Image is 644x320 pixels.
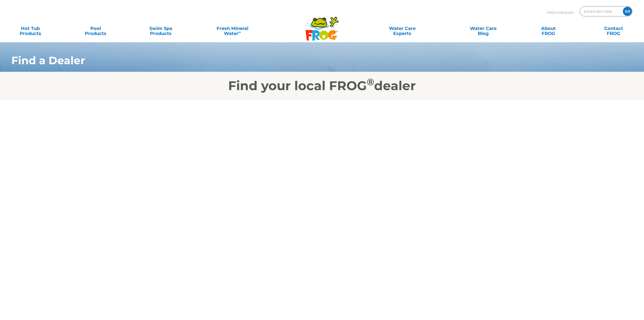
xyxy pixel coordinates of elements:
[4,78,640,93] h2: Find your local FROG dealer
[361,23,444,33] a: Water CareExperts
[201,23,264,33] a: Fresh MineralWater∞
[523,23,574,33] a: AboutFROG
[623,7,632,16] input: GO
[588,23,639,33] a: ContactFROG
[70,23,121,33] a: PoolProducts
[547,6,573,19] p: Find A Dealer
[458,23,509,33] a: Water CareBlog
[238,30,241,34] sup: ∞
[303,10,341,41] img: Frog Products Logo
[135,23,186,33] a: Swim SpaProducts
[11,54,577,66] h1: Find a Dealer
[5,23,56,33] a: Hot TubProducts
[367,76,374,88] sup: ®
